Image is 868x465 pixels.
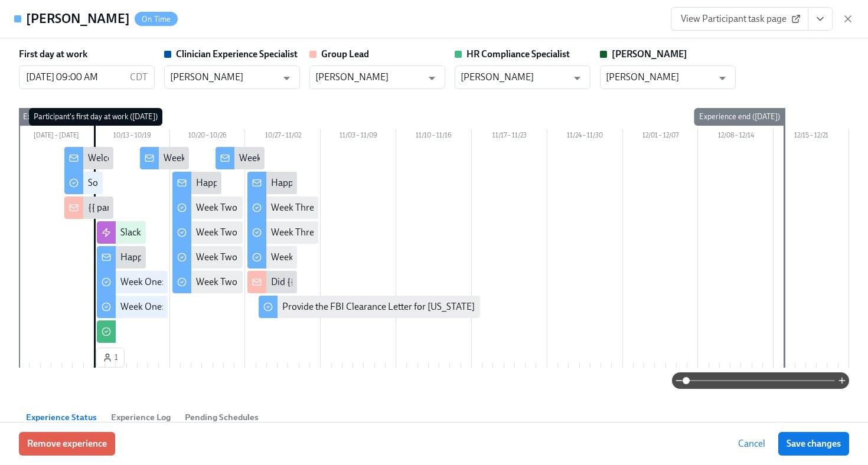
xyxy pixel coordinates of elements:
[321,129,396,145] div: 11/03 – 11/09
[27,438,107,450] span: Remove experience
[196,201,380,214] div: Week Two: Core Compliance Tasks (~ 4 hours)
[466,48,570,60] strong: HR Compliance Specialist
[774,129,849,145] div: 12/15 – 12/21
[271,226,579,239] div: Week Three: Ethics, Conduct, & Legal Responsibilities (~5 hours to complete)
[26,411,97,424] span: Experience Status
[19,48,87,61] label: First day at work
[164,152,286,165] div: Week One Onboarding Recap!
[120,276,394,289] div: Week One: Welcome To Charlie Health Tasks! (~3 hours to complete)
[321,48,369,60] strong: Group Lead
[278,69,296,87] button: Open
[196,251,407,264] div: Week Two: Core Processes (~1.25 hours to complete)
[88,176,153,189] div: Software Set-Up
[96,348,125,368] button: 1
[698,129,774,145] div: 12/08 – 12/14
[88,201,285,214] div: {{ participant.fullName }} has started onboarding
[29,108,162,126] div: Participant's first day at work ([DATE])
[103,352,118,364] span: 1
[713,69,732,87] button: Open
[396,129,472,145] div: 11/10 – 11/16
[282,300,475,313] div: Provide the FBI Clearance Letter for [US_STATE]
[26,10,130,28] h4: [PERSON_NAME]
[88,152,242,165] div: Welcome To The Charlie Health Team!
[196,226,426,239] div: Week Two: Get To Know Your Role (~4 hours to complete)
[271,251,517,264] div: Week Three: Final Onboarding Tasks (~1.5 hours to complete)
[185,411,259,424] span: Pending Schedules
[423,69,441,87] button: Open
[778,432,849,456] button: Save changes
[547,129,623,145] div: 11/24 – 11/30
[612,48,687,60] strong: [PERSON_NAME]
[623,129,699,145] div: 12/01 – 12/07
[120,251,187,264] div: Happy First Day!
[111,411,171,424] span: Experience Log
[176,48,298,60] strong: Clinician Experience Specialist
[271,176,408,189] div: Happy Final Week of Onboarding!
[196,276,454,289] div: Week Two: Compliance Crisis Response (~1.5 hours to complete)
[94,129,170,145] div: 10/13 – 10/19
[568,69,586,87] button: Open
[681,13,798,25] span: View Participant task page
[239,152,361,165] div: Week Two Onboarding Recap!
[694,108,785,126] div: Experience end ([DATE])
[120,300,377,313] div: Week One: Essential Compliance Tasks (~6.5 hours to complete)
[787,438,841,450] span: Save changes
[245,129,321,145] div: 10/27 – 11/02
[170,129,246,145] div: 10/20 – 10/26
[120,226,169,239] div: Slack Invites
[472,129,547,145] div: 11/17 – 11/23
[19,129,94,145] div: [DATE] – [DATE]
[271,276,494,289] div: Did {{ participant.fullName }} Schedule A Meet & Greet?
[196,176,269,189] div: Happy Week Two!
[808,7,833,31] button: View task page
[130,71,148,84] p: CDT
[19,432,115,456] button: Remove experience
[271,201,590,214] div: Week Three: Cultural Competence & Special Populations (~3 hours to complete)
[135,15,178,24] span: On Time
[730,432,774,456] button: Cancel
[671,7,808,31] a: View Participant task page
[738,438,765,450] span: Cancel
